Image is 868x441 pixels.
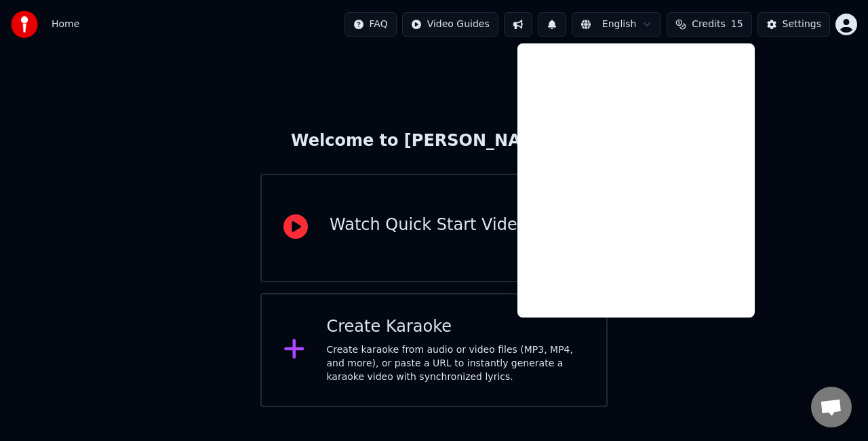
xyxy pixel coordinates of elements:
[731,18,743,31] span: 15
[757,12,830,37] button: Settings
[330,214,527,236] div: Watch Quick Start Video
[783,18,821,31] div: Settings
[811,387,852,427] div: Open de chat
[327,316,585,338] div: Create Karaoke
[291,130,577,152] div: Welcome to [PERSON_NAME]
[52,18,79,31] nav: breadcrumb
[344,12,397,37] button: FAQ
[692,18,725,31] span: Credits
[402,12,498,37] button: Video Guides
[11,11,38,38] img: youka
[52,18,79,31] span: Home
[327,343,585,384] div: Create karaoke from audio or video files (MP3, MP4, and more), or paste a URL to instantly genera...
[667,12,751,37] button: Credits15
